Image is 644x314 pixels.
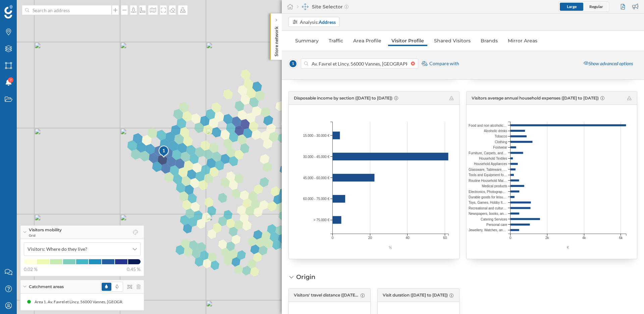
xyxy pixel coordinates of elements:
[495,139,507,144] span: Clothing
[10,77,12,83] span: 7
[486,222,507,227] span: Personal care
[469,194,507,199] span: Durable goods for leisure and culture
[509,236,512,240] text: 0
[443,236,447,240] text: 60
[619,236,623,240] text: 6k
[297,3,348,10] div: Site Selector
[303,196,329,201] span: 60.000 - 75.000 €
[303,133,329,138] span: 15.000 - 30.000 €
[469,205,507,210] span: Recreational and cultural services
[294,292,359,298] span: Visitors' travel distance ([DATE] to [DATE])
[127,266,141,273] span: 0.45 %
[469,178,507,183] span: Routine Household Maintenance
[482,184,507,189] span: Medical products
[469,200,507,205] span: Toys, Games, Hobby Items, Sport Equipment, Garden, and Pets
[303,175,329,180] span: 45.000 - 60.000 €
[4,5,13,18] img: Geoblink Logo
[296,273,315,281] div: Origin
[350,35,385,46] a: Area Profile
[474,161,507,166] span: Household Appliances
[469,167,507,172] span: Glassware, Tableware, and Household Utensils
[24,266,38,273] span: 0.02 %
[294,95,392,101] span: Disposable income by section ([DATE] to [DATE])
[545,236,549,240] text: 2k
[273,24,280,56] p: Store network
[158,147,169,154] div: 1
[158,145,168,157] div: 1
[429,60,459,67] span: Compare with
[582,236,586,240] text: 4k
[158,145,170,158] img: pois-map-marker.svg
[469,123,507,128] span: Food and non alcoholic drinks
[368,236,372,240] text: 20
[469,172,507,178] span: Tools and Equipment for House and Garden
[472,95,599,101] span: Visitors average annual household expenses ([DATE] to [DATE])
[29,227,62,233] span: Visitors mobility
[325,35,346,46] a: Traffic
[389,245,392,250] text: %
[477,35,501,46] a: Brands
[388,35,427,46] a: Visitor Profile
[303,154,329,159] span: 30.000 - 45.000 €
[29,233,62,238] span: Grid
[302,3,309,10] img: dashboards-manager.svg
[469,211,507,216] span: Newspapers, books, and stationery
[300,18,336,26] div: Analysis:
[484,128,507,133] span: Alcoholic drinks
[383,292,448,298] span: Visit duration ([DATE] to [DATE])
[469,228,507,233] span: Jewellery, Watches, and Other Personal Effects
[493,145,507,150] span: Footwear
[292,35,322,46] a: Summary
[29,284,64,290] span: Catchment areas
[332,236,334,240] text: 0
[580,58,637,70] div: Show advanced options
[589,4,603,9] span: Regular
[469,150,507,155] span: Furniture, Carpets, and Floor Coverings
[567,4,577,9] span: Large
[504,35,541,46] a: Mirror Areas
[479,156,507,161] span: Household Textiles
[28,246,87,252] span: Visitors: Where do they live?
[288,59,298,68] span: 1
[406,236,410,240] text: 40
[567,245,569,250] text: €
[469,189,507,194] span: Electronics, Photographic, and IT Equipment
[481,217,507,222] span: Catering Services
[14,5,38,11] span: Support
[34,299,161,305] div: Area 1. Av. Favrel et Lincy, 56000 Vannes, [GEOGRAPHIC_DATA] (Grid)
[319,19,336,25] strong: Address
[313,218,329,223] span: > 75.000 €
[431,35,474,46] a: Shared Visitors
[495,134,507,139] span: Tobacco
